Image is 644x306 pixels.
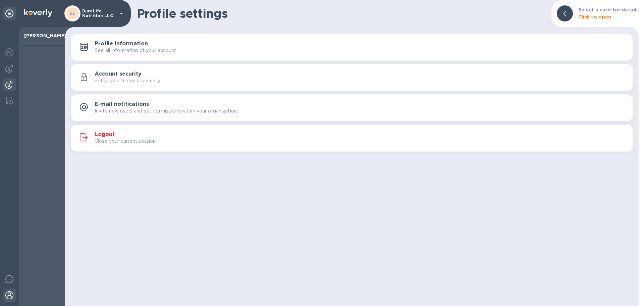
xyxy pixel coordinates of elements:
b: Click to open [578,14,611,19]
button: E-mail notificationsInvite new users and set permissions within your organization. [71,94,633,121]
h3: Profile information [95,41,148,47]
img: Logo [24,9,52,17]
p: DureLife Nutrition LLC [82,9,116,18]
p: See all information of your account [95,47,176,54]
p: Close your current session. [95,138,157,145]
iframe: Chat Widget [494,36,644,306]
h3: E-mail notifications [95,101,149,107]
button: Profile informationSee all information of your account [71,34,633,61]
p: Invite new users and set permissions within your organization. [95,107,238,115]
button: Account securitySetup your account security [71,64,633,91]
button: LogoutClose your current session. [71,125,633,151]
p: Setup your account security [95,77,160,84]
h3: Logout [95,131,115,138]
p: [PERSON_NAME] [24,32,60,39]
b: Select a card for details [578,7,639,12]
b: DL [69,11,75,16]
img: Foreign exchange [5,48,13,56]
h1: Profile settings [137,6,546,20]
h3: Account security [95,71,142,77]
